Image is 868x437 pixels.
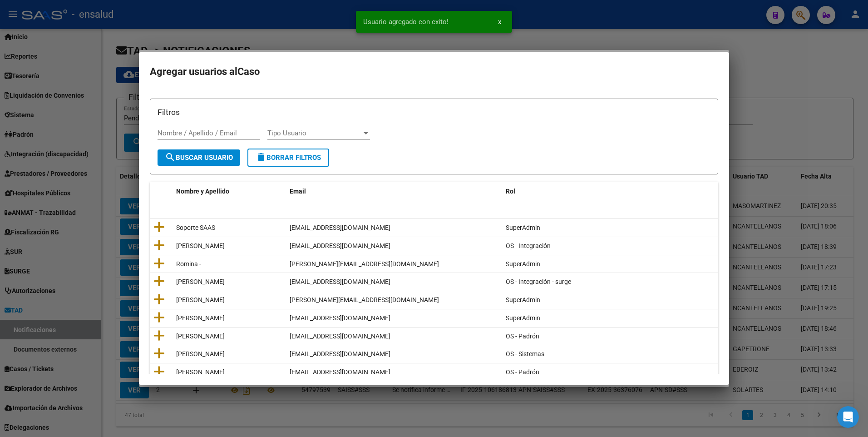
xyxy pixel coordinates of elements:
[286,182,502,201] datatable-header-cell: Email
[176,278,225,285] span: [PERSON_NAME]
[290,242,390,249] span: [EMAIL_ADDRESS][DOMAIN_NAME]
[290,368,390,376] span: [EMAIL_ADDRESS][DOMAIN_NAME]
[165,154,233,162] span: Buscar Usuario
[290,260,439,268] span: [PERSON_NAME][EMAIL_ADDRESS][DOMAIN_NAME]
[506,224,540,231] span: SuperAdmin
[256,154,321,162] span: Borrar Filtros
[290,278,390,285] span: [EMAIL_ADDRESS][DOMAIN_NAME]
[173,182,286,201] datatable-header-cell: Nombre y Apellido
[506,350,544,358] span: OS - Sistemas
[256,152,266,163] mat-icon: delete
[165,152,176,163] mat-icon: search
[176,224,215,231] span: Soporte SAAS
[506,368,539,376] span: OS - Padrón
[176,296,225,303] span: [PERSON_NAME]
[506,278,571,285] span: OS - Integración - surge
[158,106,710,118] h3: Filtros
[506,333,539,340] span: OS - Padrón
[176,242,225,249] span: [PERSON_NAME]
[498,18,501,26] span: x
[363,17,449,26] span: Usuario agregado con exito!
[176,260,201,268] span: Romina -
[158,149,240,166] button: Buscar Usuario
[506,188,515,195] span: Rol
[290,350,390,358] span: [EMAIL_ADDRESS][DOMAIN_NAME]
[150,63,718,80] h2: Agregar usuarios al
[247,149,329,167] button: Borrar Filtros
[176,333,225,340] span: [PERSON_NAME]
[176,188,229,195] span: Nombre y Apellido
[176,368,225,376] span: [PERSON_NAME]
[506,296,540,303] span: SuperAdmin
[506,314,540,322] span: SuperAdmin
[491,14,508,30] button: x
[237,66,260,77] span: Caso
[290,314,390,322] span: [EMAIL_ADDRESS][DOMAIN_NAME]
[290,188,306,195] span: Email
[176,350,225,358] span: [PERSON_NAME]
[290,224,390,231] span: [EMAIL_ADDRESS][DOMAIN_NAME]
[290,333,390,340] span: [EMAIL_ADDRESS][DOMAIN_NAME]
[290,296,439,303] span: [PERSON_NAME][EMAIL_ADDRESS][DOMAIN_NAME]
[837,406,859,428] iframe: Intercom live chat
[506,242,551,249] span: OS - Integración
[176,314,225,322] span: [PERSON_NAME]
[502,182,718,201] datatable-header-cell: Rol
[267,129,362,137] span: Tipo Usuario
[506,260,540,268] span: SuperAdmin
